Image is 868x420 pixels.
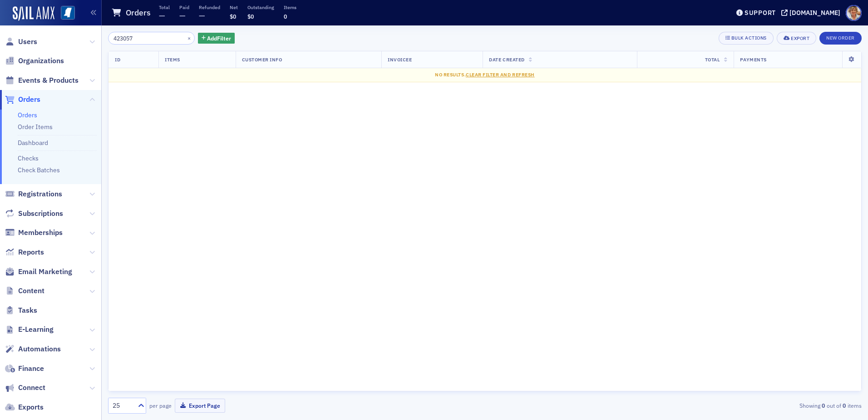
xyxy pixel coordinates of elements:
[18,364,44,374] span: Finance
[5,344,61,354] a: Automations
[179,10,186,21] span: —
[18,139,48,147] a: Dashboard
[18,209,63,219] span: Subscriptions
[18,325,54,335] span: E-Learning
[5,75,79,85] a: Events & Products
[159,4,170,10] p: Total
[185,34,193,42] button: ×
[819,33,862,41] a: New Order
[819,32,862,45] button: New Order
[5,37,37,47] a: Users
[5,383,45,393] a: Connect
[18,56,64,66] span: Organizations
[5,364,44,374] a: Finance
[242,56,282,63] span: Customer Info
[18,111,37,119] a: Orders
[18,286,44,296] span: Content
[175,399,225,413] button: Export Page
[5,267,72,277] a: Email Marketing
[18,267,72,277] span: Email Marketing
[18,383,45,393] span: Connect
[18,228,63,238] span: Memberships
[777,32,816,45] button: Export
[5,305,37,315] a: Tasks
[207,34,231,42] span: Add Filter
[284,4,296,10] p: Items
[731,35,767,40] div: Bulk Actions
[230,4,238,10] p: Net
[5,247,44,257] a: Reports
[841,401,848,410] strong: 0
[5,209,63,219] a: Subscriptions
[5,56,64,66] a: Organizations
[18,247,44,257] span: Reports
[18,402,44,412] span: Exports
[198,33,235,44] button: AddFilter
[18,305,37,315] span: Tasks
[284,13,287,20] span: 0
[61,6,75,20] img: SailAMX
[5,325,54,335] a: E-Learning
[781,10,843,16] button: [DOMAIN_NAME]
[18,37,37,47] span: Users
[113,401,133,410] div: 25
[199,4,220,10] p: Refunded
[466,71,535,78] span: Clear Filter and Refresh
[745,9,776,17] div: Support
[5,402,44,412] a: Exports
[705,56,720,63] span: Total
[719,32,774,45] button: Bulk Actions
[179,4,189,10] p: Paid
[5,228,63,238] a: Memberships
[18,75,79,85] span: Events & Products
[18,154,39,162] a: Checks
[247,13,254,20] span: $0
[199,10,205,21] span: —
[230,13,236,20] span: $0
[489,56,524,63] span: Date Created
[5,286,44,296] a: Content
[13,6,54,21] img: SailAMX
[115,71,855,79] div: No results.
[789,9,840,17] div: [DOMAIN_NAME]
[54,6,75,21] a: View Homepage
[740,56,766,63] span: Payments
[126,7,151,18] h1: Orders
[18,123,53,131] a: Order Items
[18,344,61,354] span: Automations
[846,5,862,21] span: Profile
[18,95,40,105] span: Orders
[149,401,172,410] label: per page
[5,95,40,105] a: Orders
[791,36,809,41] div: Export
[165,56,180,63] span: Items
[5,189,62,199] a: Registrations
[159,10,165,21] span: —
[617,401,862,410] div: Showing out of items
[247,4,274,10] p: Outstanding
[18,166,60,174] a: Check Batches
[820,401,827,410] strong: 0
[388,56,412,63] span: Invoicee
[18,189,62,199] span: Registrations
[115,56,120,63] span: ID
[108,32,195,45] input: Search…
